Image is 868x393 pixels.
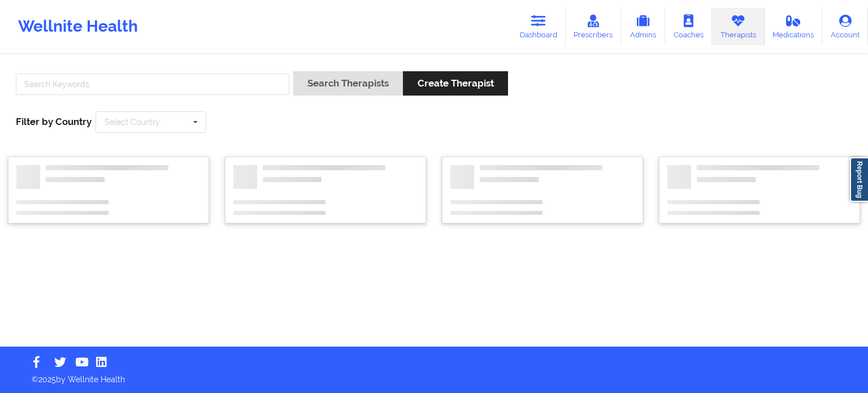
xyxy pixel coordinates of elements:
[16,116,92,127] span: Filter by Country
[24,366,844,385] p: © 2025 by Wellnite Health
[712,8,765,45] a: Therapists
[765,8,823,45] a: Medications
[293,71,403,96] button: Search Therapists
[822,8,868,45] a: Account
[403,71,507,96] button: Create Therapist
[566,8,622,45] a: Prescribers
[511,8,566,45] a: Dashboard
[850,157,868,202] a: Report Bug
[665,8,712,45] a: Coaches
[621,8,665,45] a: Admins
[16,74,289,95] input: Search Keywords
[105,118,160,126] div: Select Country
